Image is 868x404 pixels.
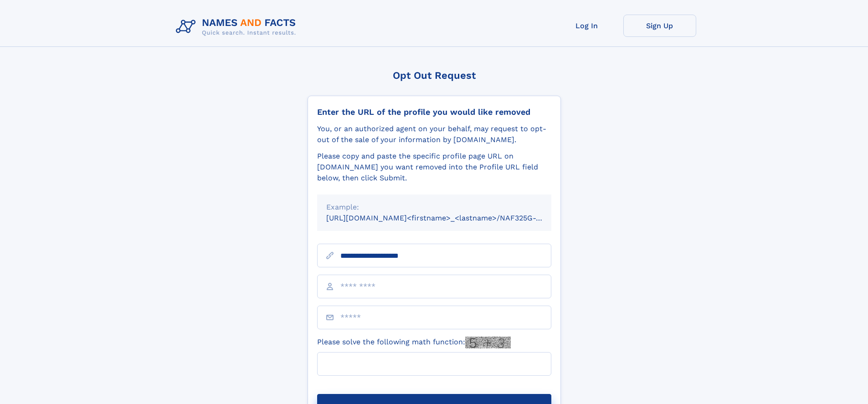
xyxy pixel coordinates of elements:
a: Sign Up [623,15,696,37]
div: Enter the URL of the profile you would like removed [317,107,551,117]
img: Logo Names and Facts [172,15,303,39]
label: Please solve the following math function: [317,337,511,348]
small: [URL][DOMAIN_NAME]<firstname>_<lastname>/NAF325G-xxxxxxxx [326,214,569,222]
div: Opt Out Request [308,70,561,81]
div: Example: [326,202,542,213]
a: Log In [550,15,623,37]
div: You, or an authorized agent on your behalf, may request to opt-out of the sale of your informatio... [317,123,551,145]
div: Please copy and paste the specific profile page URL on [DOMAIN_NAME] you want removed into the Pr... [317,151,551,184]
